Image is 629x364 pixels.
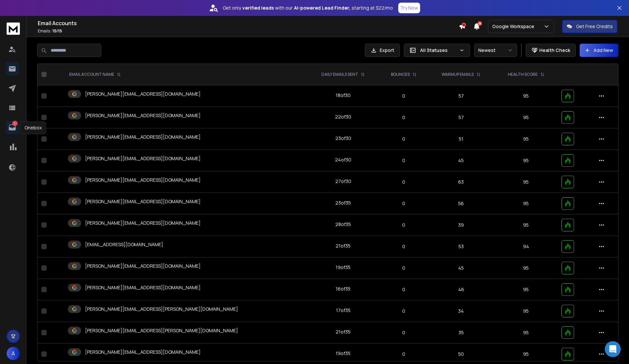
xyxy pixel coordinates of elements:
button: A [7,347,20,360]
p: 0 [383,136,424,142]
div: Open Intercom Messenger [605,341,621,357]
td: 95 [494,171,557,193]
p: 0 [383,351,424,357]
p: [PERSON_NAME][EMAIL_ADDRESS][DOMAIN_NAME] [85,155,201,162]
td: 95 [494,193,557,214]
div: 23 of 30 [335,135,351,142]
td: 46 [428,279,494,300]
div: 21 of 35 [336,243,351,249]
p: [PERSON_NAME][EMAIL_ADDRESS][PERSON_NAME][DOMAIN_NAME] [85,306,238,312]
span: 15 / 15 [52,28,62,34]
div: 19 of 35 [336,350,351,357]
td: 95 [494,85,557,107]
p: 0 [383,243,424,250]
td: 35 [428,322,494,343]
td: 53 [428,236,494,257]
p: [PERSON_NAME][EMAIL_ADDRESS][DOMAIN_NAME] [85,177,201,183]
p: BOUNCES [391,72,410,77]
strong: AI-powered Lead Finder, [294,5,350,11]
button: Try Now [398,3,420,13]
p: 0 [383,265,424,271]
td: 56 [428,193,494,214]
td: 95 [494,128,557,150]
p: [PERSON_NAME][EMAIL_ADDRESS][DOMAIN_NAME] [85,284,201,291]
button: Export [365,44,400,57]
td: 95 [494,107,557,128]
td: 63 [428,171,494,193]
td: 45 [428,150,494,171]
div: 16 of 35 [336,286,351,292]
div: 22 of 30 [335,114,351,120]
p: [PERSON_NAME][EMAIL_ADDRESS][DOMAIN_NAME] [85,134,201,140]
p: [PERSON_NAME][EMAIL_ADDRESS][DOMAIN_NAME] [85,220,201,226]
div: 23 of 35 [335,200,351,206]
button: Health Check [526,44,576,57]
p: [PERSON_NAME][EMAIL_ADDRESS][DOMAIN_NAME] [85,91,201,97]
td: 95 [494,322,557,343]
p: 0 [383,222,424,228]
div: 17 of 35 [336,307,351,314]
p: Try Now [400,5,418,11]
p: 0 [383,286,424,293]
div: EMAIL ACCOUNT NAME [69,72,121,77]
p: [PERSON_NAME][EMAIL_ADDRESS][DOMAIN_NAME] [85,112,201,119]
p: 0 [383,179,424,185]
p: 0 [383,114,424,121]
td: 34 [428,300,494,322]
td: 95 [494,279,557,300]
td: 95 [494,300,557,322]
div: 24 of 30 [335,157,351,163]
td: 57 [428,85,494,107]
p: WARMUP EMAILS [442,72,474,77]
div: Onebox [20,121,46,134]
p: 1 [12,121,18,126]
button: Get Free Credits [562,20,617,33]
span: 28 [477,21,482,26]
div: 28 of 35 [335,221,351,228]
img: logo [7,23,20,35]
button: Newest [474,44,517,57]
p: All Statuses [420,47,457,54]
h1: Email Accounts [38,19,459,27]
div: 19 of 35 [336,264,351,271]
td: 39 [428,214,494,236]
td: 94 [494,236,557,257]
p: [PERSON_NAME][EMAIL_ADDRESS][PERSON_NAME][DOMAIN_NAME] [85,327,238,334]
p: [PERSON_NAME][EMAIL_ADDRESS][DOMAIN_NAME] [85,198,201,205]
p: [PERSON_NAME][EMAIL_ADDRESS][DOMAIN_NAME] [85,263,201,269]
div: 27 of 30 [335,178,351,185]
a: 1 [6,121,19,134]
p: 0 [383,329,424,336]
div: 21 of 35 [336,329,351,335]
p: HEALTH SCORE [508,72,538,77]
p: 0 [383,200,424,207]
td: 57 [428,107,494,128]
p: 0 [383,93,424,99]
p: Get only with our starting at $22/mo [223,5,393,11]
p: Google Workspace [492,23,537,30]
p: DAILY EMAILS SENT [321,72,358,77]
p: Health Check [539,47,570,54]
td: 51 [428,128,494,150]
p: 0 [383,157,424,164]
p: Get Free Credits [576,23,613,30]
p: [EMAIL_ADDRESS][DOMAIN_NAME] [85,241,163,248]
button: Add New [580,44,618,57]
td: 95 [494,214,557,236]
p: Emails : [38,28,459,34]
td: 95 [494,150,557,171]
div: 18 of 30 [336,92,351,99]
td: 95 [494,257,557,279]
strong: verified leads [242,5,274,11]
p: [PERSON_NAME][EMAIL_ADDRESS][DOMAIN_NAME] [85,349,201,355]
p: 0 [383,308,424,314]
td: 45 [428,257,494,279]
